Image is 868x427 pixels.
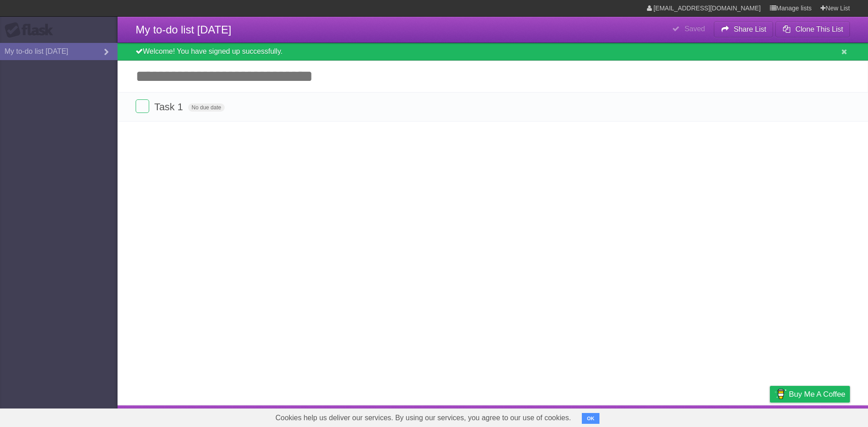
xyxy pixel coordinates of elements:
[154,101,185,113] span: Task 1
[136,23,231,36] span: My to-do list [DATE]
[795,25,843,33] b: Clone This List
[188,103,225,112] span: No due date
[5,22,59,38] div: Flask
[734,25,766,33] b: Share List
[789,386,845,402] span: Buy me a coffee
[774,386,787,402] img: Buy me a coffee
[793,408,850,425] a: Suggest a feature
[582,413,599,424] button: OK
[770,386,850,403] a: Buy me a coffee
[714,21,774,38] button: Share List
[679,408,716,425] a: Developers
[650,408,669,425] a: About
[118,43,868,61] div: Welcome! You have signed up successfully.
[136,99,149,113] label: Done
[727,408,747,425] a: Terms
[758,408,782,425] a: Privacy
[266,409,580,427] span: Cookies help us deliver our services. By using our services, you agree to our use of cookies.
[684,25,705,33] b: Saved
[775,21,850,38] button: Clone This List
